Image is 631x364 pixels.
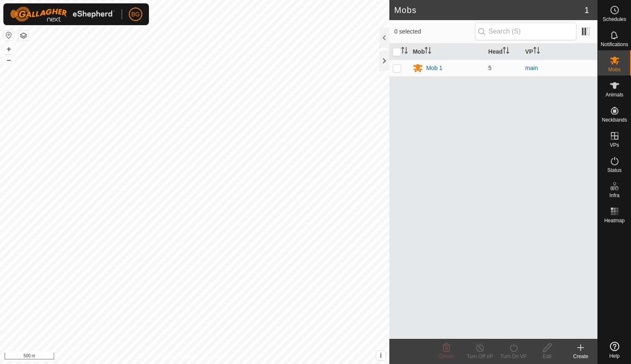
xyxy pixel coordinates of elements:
span: Neckbands [602,117,627,122]
div: Edit [530,353,564,360]
img: Gallagher Logo [10,7,115,22]
th: VP [522,44,597,60]
div: Create [564,353,597,360]
input: Search (S) [475,23,576,40]
button: Reset Map [4,30,14,40]
span: Help [609,354,620,359]
span: BG [131,10,140,19]
span: 1 [584,4,589,16]
a: main [525,65,538,71]
button: i [376,351,386,360]
h2: Mobs [394,5,584,15]
div: Turn On VP [497,353,530,360]
p-sorticon: Activate to sort [503,48,509,55]
button: + [4,44,14,54]
p-sorticon: Activate to sort [533,48,540,55]
div: Turn Off VP [463,353,497,360]
a: Privacy Policy [162,353,193,361]
p-sorticon: Activate to sort [425,48,431,55]
div: Mob 1 [426,64,443,73]
span: Schedules [602,17,626,22]
a: Help [598,338,631,362]
span: Animals [605,92,623,97]
span: VPs [610,143,619,148]
span: Status [607,168,621,173]
span: i [380,352,381,359]
span: Delete [439,354,454,359]
span: Infra [609,193,619,198]
a: Contact Us [203,353,228,361]
span: Notifications [601,42,628,47]
span: Mobs [608,67,621,72]
span: 0 selected [394,27,475,36]
button: Map Layers [18,31,29,41]
th: Mob [409,44,485,60]
span: 5 [488,65,492,71]
span: Heatmap [604,218,625,223]
button: – [4,55,14,65]
p-sorticon: Activate to sort [401,48,408,55]
th: Head [485,44,522,60]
